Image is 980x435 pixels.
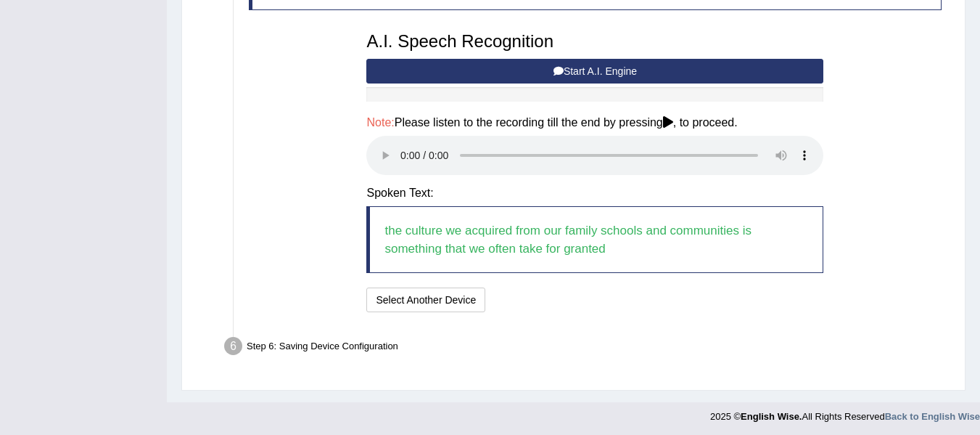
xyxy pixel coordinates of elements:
strong: English Wise. [741,411,802,422]
button: Start A.I. Engine [366,59,823,84]
blockquote: the culture we acquired from our family schools and communities is something that we often take f... [366,206,823,273]
div: 2025 © All Rights Reserved [710,402,980,423]
div: Step 6: Saving Device Configuration [218,333,958,365]
h4: Spoken Text: [366,187,823,200]
span: Note: [366,116,394,129]
h3: A.I. Speech Recognition [366,32,823,51]
a: Back to English Wise [885,411,980,422]
h4: Please listen to the recording till the end by pressing , to proceed. [366,116,823,129]
button: Select Another Device [366,288,485,312]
